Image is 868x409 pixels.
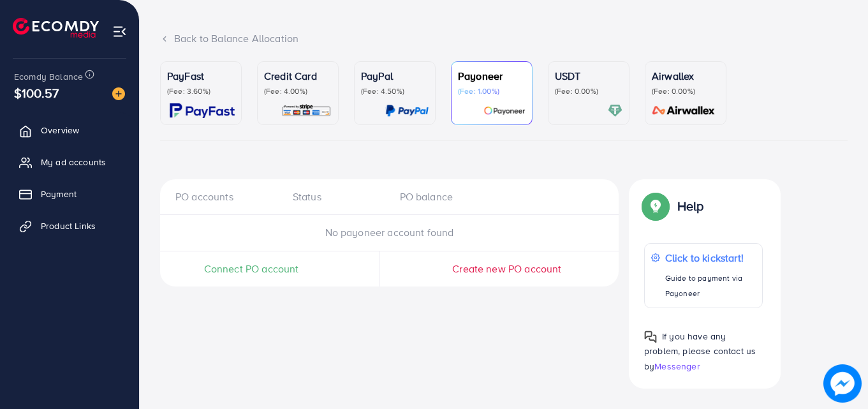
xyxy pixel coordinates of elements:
[458,68,526,84] p: Payoneer
[167,86,235,96] p: (Fee: 3.60%)
[385,103,429,118] img: card
[361,86,429,96] p: (Fee: 4.50%)
[41,156,106,168] span: My ad accounts
[652,86,719,96] p: (Fee: 0.00%)
[10,181,129,207] a: Payment
[204,262,299,276] span: Connect PO account
[281,103,332,118] img: card
[10,117,129,143] a: Overview
[14,70,83,83] span: Ecomdy Balance
[644,195,667,218] img: Popup guide
[160,31,848,46] div: Back to Balance Allocation
[608,103,622,118] img: card
[41,219,96,232] span: Product Links
[555,68,622,84] p: USDT
[644,330,756,372] span: If you have any problem, please contact us by
[41,124,79,137] span: Overview
[41,188,77,200] span: Payment
[167,68,235,84] p: PayFast
[677,198,704,214] p: Help
[390,190,497,204] div: PO balance
[283,190,390,204] div: Status
[170,103,235,118] img: card
[264,86,332,96] p: (Fee: 4.00%)
[665,250,756,265] p: Click to kickstart!
[14,84,59,102] span: $100.57
[13,18,99,38] img: logo
[823,364,862,403] img: image
[483,103,526,118] img: card
[458,86,526,96] p: (Fee: 1.00%)
[175,190,283,204] div: PO accounts
[10,149,129,175] a: My ad accounts
[665,271,756,301] p: Guide to payment via Payoneer
[10,213,129,239] a: Product Links
[264,68,332,84] p: Credit Card
[325,225,454,239] span: No payoneer account found
[452,262,561,276] span: Create new PO account
[644,331,657,343] img: Popup guide
[112,87,125,100] img: image
[112,24,127,39] img: menu
[652,68,719,84] p: Airwallex
[555,86,622,96] p: (Fee: 0.00%)
[361,68,429,84] p: PayPal
[648,103,719,118] img: card
[654,360,700,373] span: Messenger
